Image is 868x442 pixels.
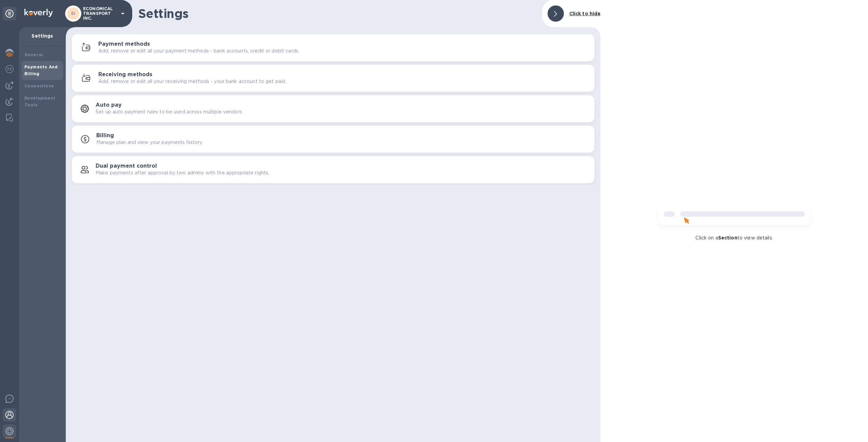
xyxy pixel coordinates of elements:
[96,169,269,176] p: Make payments after approval by two admins with the appropriate rights.
[83,6,117,21] p: ECONOMICAL TRANSPORT INC.
[71,11,76,16] b: EI
[24,9,53,17] img: Logo
[72,156,594,183] button: Dual payment controlMake payments after approval by two admins with the appropriate rights.
[96,102,122,108] h3: Auto pay
[96,108,242,115] p: Set up auto payment rules to be used across multiple vendors
[24,64,58,76] b: Payments And Billing
[96,163,157,169] h3: Dual payment control
[695,234,773,241] p: Click on a to view details.
[569,11,601,16] b: Click to hide
[3,7,16,20] div: Unpin categories
[72,126,594,153] button: BillingManage plan and view your payments history.
[98,47,299,55] p: Add, remove or edit all your payment methods - bank accounts, credit or debit cards.
[98,71,152,78] h3: Receiving methods
[5,65,14,73] img: Foreign exchange
[24,83,54,88] b: Connections
[24,52,43,57] b: General
[96,139,203,146] p: Manage plan and view your payments history.
[72,65,594,92] button: Receiving methodsAdd, remove or edit all your receiving methods - your bank account to get paid.
[718,235,737,240] b: Section
[24,33,60,39] p: Settings
[96,132,114,139] h3: Billing
[72,34,594,61] button: Payment methodsAdd, remove or edit all your payment methods - bank accounts, credit or debit cards.
[98,78,286,85] p: Add, remove or edit all your receiving methods - your bank account to get paid.
[98,41,150,47] h3: Payment methods
[138,6,537,21] h1: Settings
[24,96,55,107] b: Development Tools
[72,95,594,122] button: Auto paySet up auto payment rules to be used across multiple vendors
